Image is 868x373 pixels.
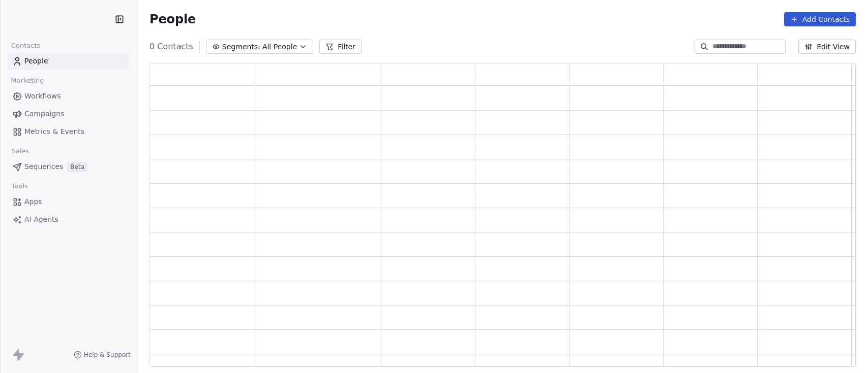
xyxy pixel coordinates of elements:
[74,351,131,359] a: Help & Support
[24,126,84,137] span: Metrics & Events
[222,42,260,52] span: Segments:
[149,41,193,53] span: 0 Contacts
[24,109,64,119] span: Campaigns
[7,179,32,194] span: Tools
[784,12,856,26] button: Add Contacts
[8,211,129,228] a: AI Agents
[84,351,131,359] span: Help & Support
[7,144,34,159] span: Sales
[24,91,61,101] span: Workflows
[8,106,129,122] a: Campaigns
[7,38,45,53] span: Contacts
[262,42,297,52] span: All People
[24,214,58,225] span: AI Agents
[67,162,87,172] span: Beta
[24,56,48,66] span: People
[24,161,63,172] span: Sequences
[8,88,129,105] a: Workflows
[798,40,856,54] button: Edit View
[24,196,42,207] span: Apps
[8,123,129,140] a: Metrics & Events
[8,53,129,70] a: People
[8,193,129,210] a: Apps
[8,158,129,175] a: SequencesBeta
[319,40,362,54] button: Filter
[7,73,48,88] span: Marketing
[149,12,196,27] span: People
